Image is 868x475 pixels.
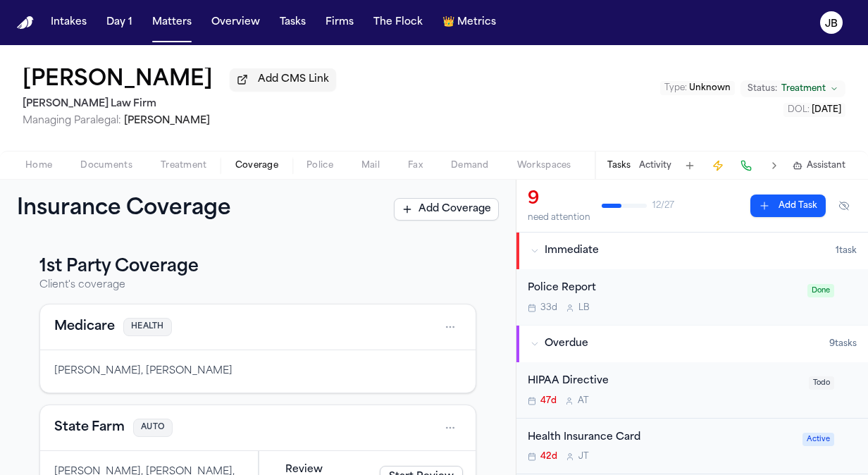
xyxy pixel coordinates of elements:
span: Police [306,160,333,171]
span: J T [578,451,589,462]
span: HEALTH [123,318,172,337]
span: 9 task s [829,338,857,350]
button: Overview [206,10,266,35]
span: 47d [540,395,557,407]
button: Tasks [607,160,631,171]
button: Overdue9tasks [516,326,868,362]
button: Edit Type: Unknown [660,81,735,95]
span: Home [25,160,52,171]
span: 12 / 27 [652,200,674,211]
span: Documents [80,160,132,171]
span: Mail [361,160,380,171]
button: Edit DOL: 2025-07-02 [783,103,845,117]
button: View coverage details [54,418,125,438]
div: Health Insurance Card [528,430,794,446]
button: Create Immediate Task [708,156,728,175]
span: Coverage [235,160,278,171]
span: Todo [809,376,834,390]
h1: [PERSON_NAME] [23,68,213,93]
span: A T [578,395,589,407]
span: Fax [408,160,423,171]
button: crownMetrics [437,10,502,35]
span: Immediate [545,244,599,258]
h1: Insurance Coverage [17,197,262,222]
div: 9 [528,188,590,211]
p: Client's coverage [39,278,476,292]
button: Open actions [439,417,461,439]
span: AUTO [133,419,173,438]
button: Change status from Treatment [740,80,845,97]
div: HIPAA Directive [528,374,800,390]
div: Police Report [528,280,799,297]
button: Edit matter name [23,68,213,93]
img: Finch Logo [17,16,34,30]
span: 42d [540,451,557,462]
button: Matters [147,10,197,35]
button: The Flock [368,10,428,35]
span: Treatment [781,83,826,94]
div: need attention [528,212,590,223]
button: Add Task [680,156,700,175]
span: Done [807,284,834,297]
button: Add Task [750,195,826,217]
span: 1 task [836,245,857,257]
button: Hide completed tasks (⌘⇧H) [831,195,857,217]
div: Open task: Health Insurance Card [516,419,868,475]
button: Open actions [439,316,461,338]
div: [PERSON_NAME], [PERSON_NAME] [54,364,461,378]
span: Workspaces [517,160,571,171]
span: DOL : [788,106,810,114]
span: [PERSON_NAME] [124,116,210,126]
button: Make a Call [736,156,756,175]
span: 33d [540,302,557,314]
span: Managing Paralegal: [23,116,121,126]
span: Type : [664,84,687,92]
div: Open task: Police Report [516,269,868,325]
a: Home [17,16,34,30]
button: View coverage details [54,317,115,337]
button: Activity [639,160,671,171]
button: Intakes [45,10,92,35]
h3: 1st Party Coverage [39,256,476,278]
span: L B [578,302,590,314]
div: Open task: HIPAA Directive [516,362,868,419]
button: Immediate1task [516,233,868,269]
button: Assistant [793,160,845,171]
span: Treatment [161,160,207,171]
span: Status: [748,83,777,94]
h2: [PERSON_NAME] Law Firm [23,96,336,113]
span: [DATE] [812,106,841,114]
span: Unknown [689,84,731,92]
span: Assistant [807,160,845,171]
span: Add CMS Link [258,73,329,87]
button: Firms [320,10,359,35]
button: Add Coverage [394,198,499,221]
span: Active [802,433,834,446]
button: Add CMS Link [230,68,336,91]
button: Day 1 [101,10,138,35]
span: Demand [451,160,489,171]
button: Tasks [274,10,311,35]
span: Overdue [545,337,588,351]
